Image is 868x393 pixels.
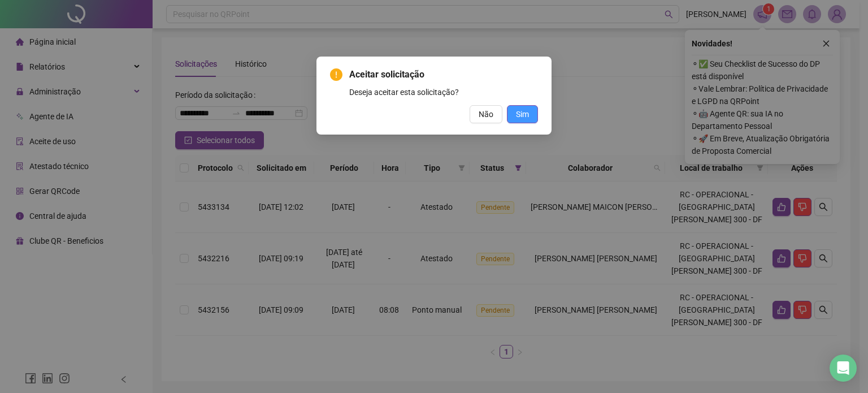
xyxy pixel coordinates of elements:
[330,68,342,81] span: exclamation-circle
[470,105,502,123] button: Não
[349,68,538,81] span: Aceitar solicitação
[349,86,538,98] div: Deseja aceitar esta solicitação?
[479,108,493,120] span: Não
[830,355,857,382] div: Open Intercom Messenger
[516,108,529,120] span: Sim
[507,105,538,123] button: Sim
